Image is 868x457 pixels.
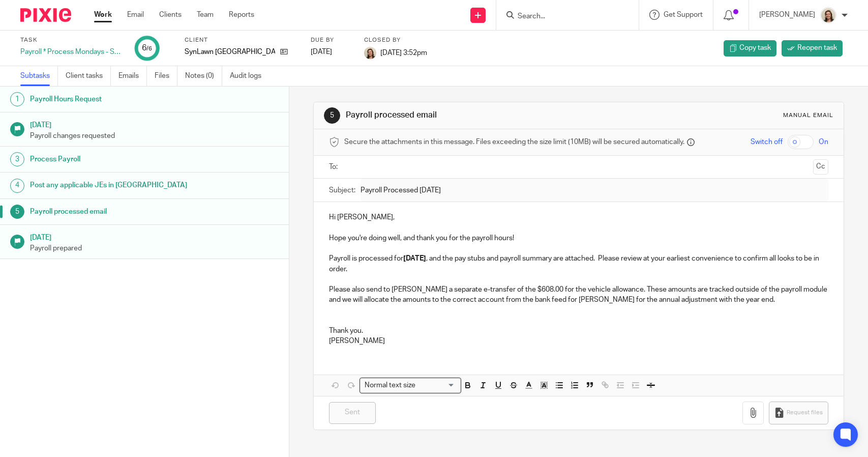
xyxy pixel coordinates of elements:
label: Subject: [329,185,355,195]
div: 3 [10,152,24,166]
small: /6 [146,46,152,51]
label: Client [185,36,298,44]
span: Get Support [664,11,703,18]
p: [PERSON_NAME] [759,10,815,20]
div: 4 [10,179,24,193]
a: Reopen task [782,40,843,56]
h1: Payroll processed email [346,110,601,121]
label: Task [20,36,122,44]
span: On [819,137,828,147]
p: Payroll prepared [30,243,279,253]
input: Search [517,12,608,21]
p: [PERSON_NAME] [329,336,828,346]
button: Cc [813,159,828,175]
a: Clients [159,10,182,20]
p: Please also send to [PERSON_NAME] a separate e-transfer of the $608.00 for the vehicle allowance.... [329,284,828,305]
div: Manual email [783,111,833,120]
span: Switch off [751,137,783,147]
a: Emails [118,66,147,86]
div: 6 [142,42,152,54]
a: Email [127,10,144,20]
span: [DATE] 3:52pm [380,49,427,56]
a: Client tasks [66,66,111,86]
img: Morgan.JPG [364,47,376,59]
h1: [DATE] [30,230,279,243]
div: 5 [10,205,24,219]
span: Normal text size [362,380,417,391]
a: Team [197,10,214,20]
h1: Payroll Hours Request [30,92,196,107]
span: Request files [787,409,823,417]
h1: Process Payroll [30,152,196,167]
img: Morgan.JPG [820,7,836,23]
p: Thank you. [329,326,828,336]
p: Hi [PERSON_NAME], [329,212,828,222]
a: Notes (0) [185,66,222,86]
a: Copy task [724,40,776,56]
a: Subtasks [20,66,58,86]
div: [DATE] [311,47,351,57]
p: Hope you're doing well, and thank you for the payroll hours! [329,233,828,243]
input: Sent [329,402,376,424]
input: Search for option [418,380,455,391]
p: SynLawn [GEOGRAPHIC_DATA] [185,47,275,57]
strong: [DATE] [403,255,426,262]
h1: Payroll processed email [30,204,196,219]
p: Payroll is processed for , and the pay stubs and payroll summary are attached. Please review at y... [329,253,828,274]
h1: [DATE] [30,118,279,130]
p: Payroll changes requested [30,131,279,141]
a: Audit logs [230,66,269,86]
div: 5 [324,107,340,124]
h1: Post any applicable JEs in [GEOGRAPHIC_DATA] [30,178,196,193]
span: Reopen task [797,43,837,53]
div: Payroll * Process Mondays - SynLawn - Bi-Weekly [20,47,122,57]
a: Files [155,66,177,86]
img: Pixie [20,8,71,22]
label: To: [329,162,340,172]
div: 1 [10,92,24,106]
div: Search for option [360,378,461,393]
button: Request files [769,402,828,424]
a: Work [94,10,112,20]
a: Reports [229,10,254,20]
label: Due by [311,36,351,44]
span: Copy task [739,43,771,53]
label: Closed by [364,36,427,44]
span: Secure the attachments in this message. Files exceeding the size limit (10MB) will be secured aut... [344,137,684,147]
